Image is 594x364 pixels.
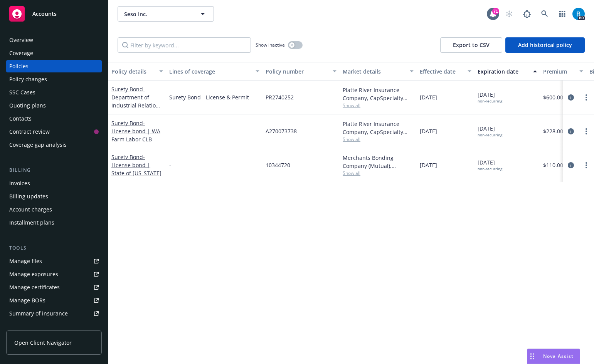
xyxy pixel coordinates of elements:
button: Policy details [108,62,166,81]
div: Merchants Bonding Company (Mutual), Merchants Bonding Company [343,154,414,170]
span: 10344720 [266,161,290,169]
span: Open Client Navigator [14,339,72,347]
span: $110.00 [543,161,563,169]
span: [DATE] [420,93,437,101]
a: Policies [6,60,102,72]
input: Filter by keyword... [118,37,251,53]
div: Summary of insurance [9,307,68,320]
a: Coverage [6,47,102,59]
div: Policy details [111,67,155,75]
span: A270073738 [266,127,297,135]
div: Platte River Insurance Company, CapSpecialty (Berkshire Hathaway) [343,86,414,102]
div: Market details [343,67,405,75]
span: - License bond | WA Farm Labor CLB [111,119,160,143]
div: Premium [543,67,575,75]
a: Search [537,6,552,22]
div: Effective date [420,67,463,75]
span: - Department of Industrial Relations - Farm Labor Contract Bond [111,86,162,125]
a: Manage exposures [6,268,102,280]
a: Quoting plans [6,99,102,112]
div: Account charges [9,203,52,216]
button: Premium [540,62,586,81]
div: Contract review [9,126,50,138]
div: Platte River Insurance Company, CapSpecialty (Berkshire Hathaway) [343,120,414,136]
a: circleInformation [566,127,575,136]
div: Installment plans [9,216,54,229]
div: Contacts [9,112,32,125]
span: $228.00 [543,127,563,135]
a: Account charges [6,203,102,216]
div: non-recurring [478,133,502,138]
div: Policy number [266,67,328,75]
a: Invoices [6,177,102,190]
div: Policy changes [9,73,47,86]
a: Summary of insurance [6,307,102,320]
a: Manage BORs [6,294,102,307]
a: Manage certificates [6,281,102,294]
span: Show all [343,136,414,143]
button: Nova Assist [527,349,580,364]
a: Contacts [6,112,102,125]
a: Contract review [6,126,102,138]
button: Expiration date [475,62,540,81]
span: [DATE] [478,158,502,171]
div: Manage certificates [9,281,60,294]
span: $600.00 [543,93,563,101]
div: Invoices [9,177,30,190]
a: Coverage gap analysis [6,139,102,151]
a: Installment plans [6,216,102,229]
button: Export to CSV [440,37,502,53]
div: Billing updates [9,190,48,203]
span: - [169,161,171,169]
a: more [582,93,591,102]
span: - [169,127,171,135]
span: [DATE] [478,91,502,104]
button: Add historical policy [505,37,585,53]
div: Quoting plans [9,99,46,112]
div: 71 [492,8,499,15]
div: Expiration date [478,67,528,75]
a: Surety Bond [111,119,160,143]
div: Policies [9,60,29,72]
span: Show all [343,102,414,109]
a: Surety Bond [111,153,162,177]
div: Coverage [9,47,33,59]
span: Add historical policy [518,41,572,49]
div: non-recurring [478,99,502,104]
a: Report a Bug [519,6,535,22]
span: Show all [343,170,414,176]
span: [DATE] [478,124,502,138]
div: Lines of coverage [169,67,251,75]
span: - License bond | State of [US_STATE] [111,153,162,177]
a: Start snowing [501,6,517,22]
a: circleInformation [566,161,575,170]
div: Drag to move [527,349,537,364]
a: Switch app [555,6,570,22]
div: non-recurring [478,166,502,171]
a: more [582,127,591,136]
a: Accounts [6,3,102,25]
img: photo [572,8,585,20]
a: Billing updates [6,190,102,203]
span: PR2740252 [266,93,294,101]
a: SSC Cases [6,86,102,99]
a: more [582,161,591,170]
span: [DATE] [420,161,437,169]
a: circleInformation [566,93,575,102]
button: Market details [340,62,417,81]
div: SSC Cases [9,86,35,99]
span: Export to CSV [453,41,490,49]
button: Policy number [263,62,340,81]
div: Manage files [9,255,42,267]
button: Lines of coverage [166,62,263,81]
a: Surety Bond - License & Permit [169,93,259,101]
div: Manage exposures [9,268,58,280]
span: [DATE] [420,127,437,135]
div: Tools [6,244,102,252]
a: Surety Bond [111,86,162,125]
span: Accounts [32,11,57,17]
button: Seso Inc. [118,6,214,22]
span: Show inactive [256,42,285,48]
a: Policy changes [6,73,102,86]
